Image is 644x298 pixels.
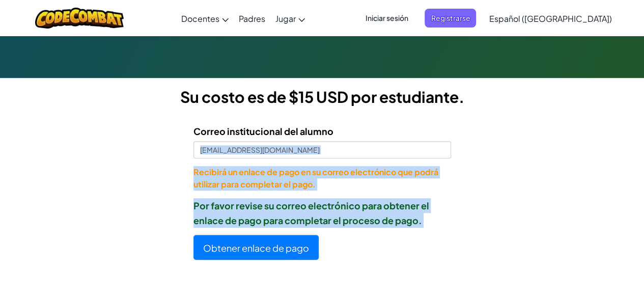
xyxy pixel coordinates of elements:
font: Jugar [275,13,296,24]
font: Español ([GEOGRAPHIC_DATA]) [489,13,611,24]
font: Padres [239,13,265,24]
font: Registrarse [431,13,470,22]
font: Obtener enlace de pago [203,242,309,254]
button: Registrarse [425,9,476,28]
font: Por favor revise su correo electrónico para obtener el enlace de pago para completar el proceso d... [193,200,429,226]
font: Correo institucional del alumno [193,125,333,137]
font: Iniciar sesión [366,13,408,22]
font: Docentes [181,13,219,24]
font: Su costo es de $15 USD por estudiante. [180,87,464,106]
font: Recibirá un enlace de pago en su correo electrónico que podrá utilizar para completar el pago. [193,167,438,189]
a: Padres [234,5,270,32]
button: Obtener enlace de pago [193,235,319,260]
a: Jugar [270,5,310,32]
a: Docentes [176,5,234,32]
img: Logotipo de CodeCombat [35,8,124,29]
button: Iniciar sesión [359,9,414,28]
a: Español ([GEOGRAPHIC_DATA]) [484,5,617,32]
